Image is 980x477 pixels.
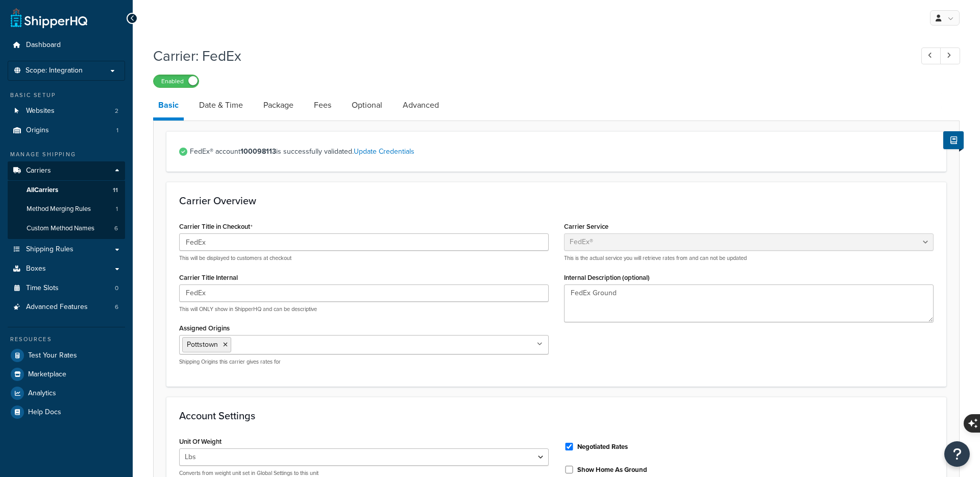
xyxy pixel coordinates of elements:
[115,284,118,293] span: 0
[8,384,125,402] a: Analytics
[8,219,125,238] li: Custom Method Names
[8,181,125,200] a: AllCarriers11
[153,46,902,66] h1: Carrier: FedEx
[116,205,118,213] span: 1
[28,370,66,379] span: Marketplace
[190,145,934,159] span: FedEx® account is successfully validated.
[943,131,964,149] button: Show Help Docs
[115,107,118,115] span: 2
[8,200,125,219] a: Method Merging Rules1
[179,358,549,366] p: Shipping Origins this carrier gives rates for
[8,240,125,259] a: Shipping Rules
[8,102,125,121] a: Websites2
[8,200,125,219] li: Method Merging Rules
[179,305,549,313] p: This will ONLY show in ShipperHQ and can be descriptive
[187,339,218,350] span: Pottstown
[921,47,941,64] a: Previous Record
[564,274,650,281] label: Internal Description (optional)
[26,245,73,254] span: Shipping Rules
[8,335,125,344] div: Resources
[8,121,125,140] a: Origins1
[564,284,934,322] textarea: FedEx Ground
[179,469,549,477] p: Converts from weight unit set in Global Settings to this unit
[28,389,56,398] span: Analytics
[113,186,118,195] span: 11
[179,195,934,206] h3: Carrier Overview
[577,465,647,474] label: Show Home As Ground
[944,441,970,467] button: Open Resource Center
[8,161,125,180] a: Carriers
[154,75,199,87] label: Enabled
[8,279,125,298] li: Time Slots
[564,223,608,230] label: Carrier Service
[8,403,125,421] a: Help Docs
[27,205,91,213] span: Method Merging Rules
[179,438,222,445] label: Unit Of Weight
[8,259,125,278] a: Boxes
[8,161,125,239] li: Carriers
[179,324,230,332] label: Assigned Origins
[8,91,125,100] div: Basic Setup
[8,365,125,384] a: Marketplace
[8,346,125,365] a: Test Your Rates
[179,274,238,281] label: Carrier Title Internal
[116,126,118,135] span: 1
[26,284,59,293] span: Time Slots
[153,93,184,121] a: Basic
[28,408,61,417] span: Help Docs
[8,102,125,121] li: Websites
[347,93,387,117] a: Optional
[577,442,628,451] label: Negotiated Rates
[8,279,125,298] a: Time Slots0
[27,224,94,233] span: Custom Method Names
[8,219,125,238] a: Custom Method Names6
[26,66,83,75] span: Scope: Integration
[115,303,118,312] span: 6
[26,41,61,50] span: Dashboard
[8,298,125,317] li: Advanced Features
[26,107,55,115] span: Websites
[114,224,118,233] span: 6
[194,93,248,117] a: Date & Time
[309,93,336,117] a: Fees
[240,146,276,157] strong: 100098113
[8,121,125,140] li: Origins
[8,298,125,317] a: Advanced Features6
[398,93,444,117] a: Advanced
[8,36,125,55] a: Dashboard
[564,254,934,262] p: This is the actual service you will retrieve rates from and can not be updated
[26,126,49,135] span: Origins
[26,265,46,273] span: Boxes
[258,93,299,117] a: Package
[26,303,88,312] span: Advanced Features
[28,351,77,360] span: Test Your Rates
[179,410,934,421] h3: Account Settings
[27,186,58,195] span: All Carriers
[8,150,125,159] div: Manage Shipping
[179,254,549,262] p: This will be displayed to customers at checkout
[26,166,51,175] span: Carriers
[354,146,414,157] a: Update Credentials
[940,47,960,64] a: Next Record
[179,223,253,231] label: Carrier Title in Checkout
